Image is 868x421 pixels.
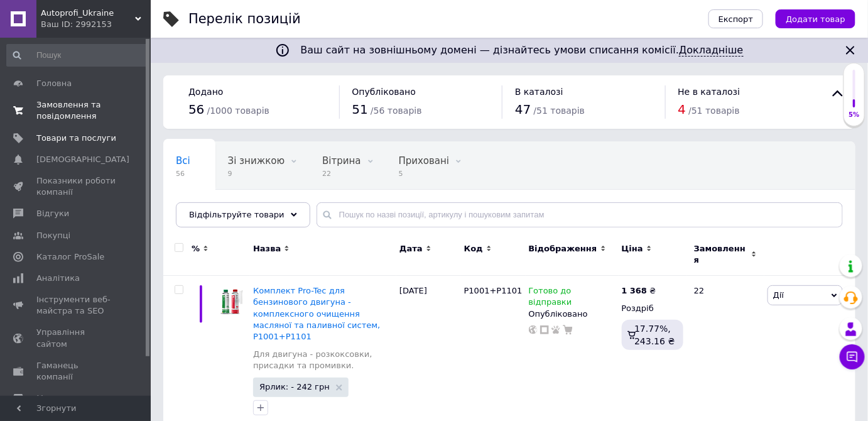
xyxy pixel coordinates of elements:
span: Маркет [36,393,68,404]
svg: Закрити [843,43,858,58]
span: Замовлення та повідомлення [36,99,116,122]
span: / 51 товарів [688,106,740,116]
span: Готово до відправки [529,286,572,310]
div: Роздріб [622,303,683,314]
span: Відображення [529,243,597,254]
button: Чат з покупцем [840,344,865,369]
span: Не в каталозі [678,87,741,97]
span: Дії [773,290,784,300]
span: 56 [188,102,204,117]
span: Покупці [36,230,70,241]
a: Для двигуна - розкоксовки, присадки та промивки. [253,349,393,371]
span: Гаманець компанії [36,360,116,383]
span: % [192,243,200,254]
span: Дата [399,243,423,254]
span: 56 [176,169,190,178]
img: Комплект Pro-Tec для бензинового двигателя - комплексной очистки масляной и топливной систем, P10... [214,285,247,319]
span: Ярлик: - 242 грн [259,383,330,391]
button: Додати товар [776,9,855,28]
span: Код [464,243,483,254]
span: Відфільтруйте товари [189,210,285,219]
span: Назва [253,243,281,254]
span: Приховані [399,155,450,167]
span: 17.77%, 243.16 ₴ [634,324,675,346]
span: Аналітика [36,273,80,284]
input: Пошук [6,44,148,67]
input: Пошук по назві позиції, артикулу і пошуковим запитам [317,202,843,227]
span: Опубліковані [176,203,241,214]
span: / 51 товарів [534,106,585,116]
a: Комплект Pro-Tec для бензинового двигуна - комплексного очищення масляної та паливної систем, P10... [253,286,380,341]
span: Каталог ProSale [36,251,104,263]
span: Ціна [622,243,643,254]
span: Autoprofi_Ukraine [41,8,135,19]
span: Додати товар [786,14,845,24]
span: Показники роботи компанії [36,175,116,198]
button: Експорт [708,9,764,28]
span: Опубліковано [352,87,416,97]
span: Інструменти веб-майстра та SEO [36,294,116,317]
span: 4 [678,102,686,117]
div: ₴ [622,285,656,297]
span: Всі [176,155,190,167]
span: Додано [188,87,223,97]
span: 51 [352,102,368,117]
span: 5 [399,169,450,178]
span: Вітрина [322,155,361,167]
span: Відгуки [36,208,69,219]
span: Товари та послуги [36,133,116,144]
a: Докладніше [679,44,743,57]
span: 9 [228,169,285,178]
span: P1001+P1101 [464,286,523,295]
span: Експорт [719,14,754,24]
span: Зі знижкою [228,155,285,167]
div: Опубліковано [529,309,616,320]
span: В каталозі [515,87,563,97]
div: Ваш ID: 2992153 [41,19,151,30]
span: Управління сайтом [36,327,116,349]
div: 5% [844,111,864,119]
div: Перелік позицій [188,13,301,26]
span: 22 [322,169,361,178]
span: / 1000 товарів [207,106,269,116]
span: / 56 товарів [371,106,422,116]
span: Головна [36,78,72,89]
span: Ваш сайт на зовнішньому домені — дізнайтесь умови списання комісії. [300,44,743,57]
b: 1 368 [622,286,648,295]
span: Замовлення [694,243,748,266]
span: [DEMOGRAPHIC_DATA] [36,154,129,165]
span: 47 [515,102,531,117]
